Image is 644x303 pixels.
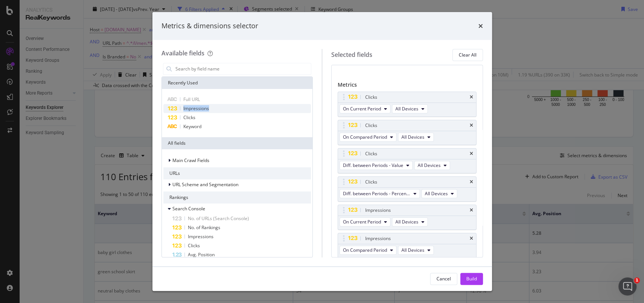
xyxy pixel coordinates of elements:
div: Clicks [365,150,377,158]
div: times [470,208,473,213]
button: On Current Period [340,217,390,226]
span: Impressions [188,233,214,240]
div: ClickstimesOn Current PeriodAll Devices [338,92,476,117]
div: times [470,95,473,99]
span: Diff. between Periods - Percentage [343,190,410,197]
iframe: Intercom live chat [618,277,636,295]
div: Metrics [338,81,476,92]
button: All Devices [392,104,428,113]
span: Search Console [172,205,205,212]
span: Keyword [183,123,201,130]
span: No. of Rankings [188,224,220,231]
button: On Compared Period [340,133,397,142]
button: On Current Period [340,104,390,113]
button: Cancel [430,273,457,285]
div: times [470,123,473,128]
div: times [470,151,473,156]
span: All Devices [395,106,418,112]
span: On Compared Period [343,134,387,140]
span: On Current Period [343,219,381,225]
button: Build [460,273,483,285]
span: All Devices [401,134,424,140]
button: Clear All [452,49,483,61]
div: Metrics & dimensions selector [161,21,258,31]
span: Clicks [183,114,195,121]
div: Recently Used [162,77,313,89]
span: All Devices [418,162,441,168]
div: Impressions [365,235,391,242]
div: Build [466,275,477,282]
span: Diff. between Periods - Value [343,162,403,168]
div: ImpressionstimesOn Current PeriodAll Devices [338,205,476,230]
button: All Devices [421,189,457,198]
div: Impressions [365,207,391,214]
button: All Devices [392,217,428,226]
span: URL Scheme and Segmentation [172,181,238,188]
span: Full URL [183,96,200,103]
div: Clicks [365,178,377,186]
div: URLs [163,167,311,179]
div: times [478,21,483,31]
span: On Compared Period [343,247,387,253]
div: Clicks [365,122,377,129]
div: times [470,180,473,184]
button: All Devices [398,246,434,255]
span: All Devices [401,247,424,253]
div: ClickstimesDiff. between Periods - ValueAll Devices [338,148,476,173]
span: All Devices [395,219,418,225]
div: Available fields [161,49,204,57]
div: Cancel [437,275,451,282]
div: modal [152,12,492,291]
button: All Devices [414,161,450,170]
div: ImpressionstimesOn Compared PeriodAll Devices [338,233,476,258]
span: 1 [634,277,640,283]
span: On Current Period [343,106,381,112]
span: Main Crawl Fields [172,157,209,164]
span: Avg. Position [188,251,215,258]
div: ClickstimesOn Compared PeriodAll Devices [338,120,476,145]
button: Diff. between Periods - Percentage [340,189,420,198]
span: No. of URLs (Search Console) [188,215,249,222]
div: Clicks [365,93,377,101]
input: Search by field name [175,63,311,75]
div: Selected fields [331,50,372,59]
div: Rankings [163,191,311,204]
span: Impressions [183,105,209,112]
div: ClickstimesDiff. between Periods - PercentageAll Devices [338,176,476,202]
span: All Devices [425,190,448,197]
button: Diff. between Periods - Value [340,161,413,170]
button: All Devices [398,133,434,142]
button: On Compared Period [340,246,397,255]
div: All fields [162,137,313,149]
div: Clear All [459,52,476,58]
div: times [470,236,473,241]
span: Clicks [188,242,200,249]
